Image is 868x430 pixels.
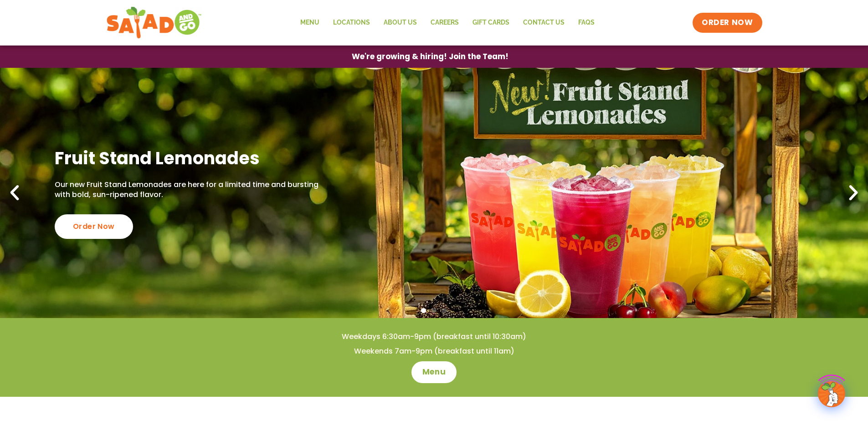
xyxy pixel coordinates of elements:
[377,12,424,33] a: About Us
[411,361,457,383] a: Menu
[421,308,426,313] span: Go to slide 1
[431,308,437,313] span: Go to slide 2
[326,12,377,33] a: Locations
[293,12,601,33] nav: Menu
[702,17,753,28] span: ORDER NOW
[5,183,25,203] div: Previous slide
[466,12,516,33] a: GIFT CARDS
[55,214,133,239] div: Order Now
[424,12,466,33] a: Careers
[571,12,601,33] a: FAQs
[693,13,762,33] a: ORDER NOW
[106,5,202,41] img: new-SAG-logo-768×292
[338,46,522,67] a: We're growing & hiring! Join the Team!
[55,180,323,200] p: Our new Fruit Stand Lemonades are here for a limited time and bursting with bold, sun-ripened fla...
[293,12,326,33] a: Menu
[18,346,850,356] h4: Weekends 7am-9pm (breakfast until 11am)
[843,183,863,203] div: Next slide
[442,308,447,313] span: Go to slide 3
[18,332,850,342] h4: Weekdays 6:30am-9pm (breakfast until 10:30am)
[55,147,323,169] h2: Fruit Stand Lemonades
[422,367,446,378] span: Menu
[516,12,571,33] a: Contact Us
[352,53,508,61] span: We're growing & hiring! Join the Team!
